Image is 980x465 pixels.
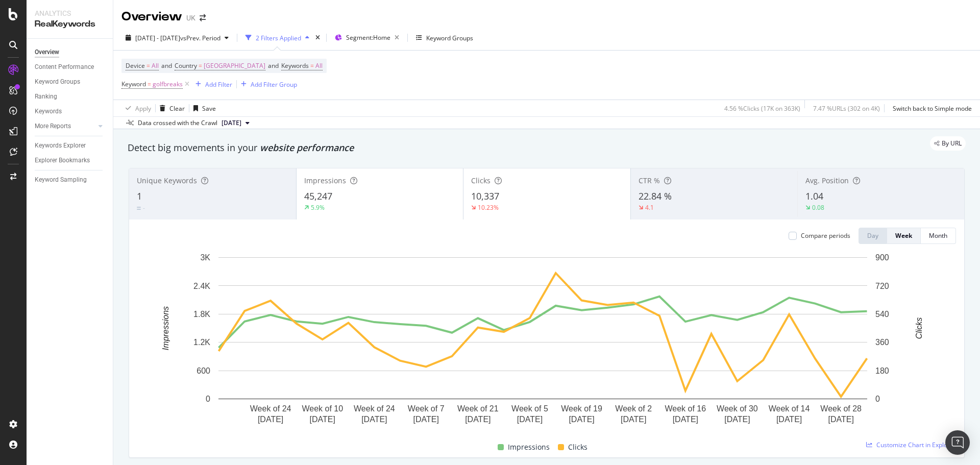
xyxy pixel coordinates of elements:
a: Keyword Groups [35,77,106,87]
div: - [143,204,145,212]
text: [DATE] [776,415,802,424]
a: Overview [35,47,106,58]
div: Overview [121,8,182,26]
button: Clear [156,100,185,116]
span: = [199,61,202,70]
span: = [310,61,314,70]
span: Impressions [508,441,550,453]
button: Segment:Home [331,30,403,46]
img: Equal [137,207,141,210]
div: times [313,33,322,43]
span: Clicks [471,176,491,185]
text: Week of 16 [665,404,706,413]
text: Week of 2 [615,404,652,413]
span: 1 [137,190,142,202]
button: Day [859,228,887,244]
text: 900 [875,253,889,262]
button: Switch back to Simple mode [889,100,972,116]
text: [DATE] [517,415,543,424]
div: 4.56 % Clicks ( 17K on 363K ) [724,104,800,113]
button: Week [887,228,921,244]
div: 0.08 [812,203,824,212]
span: CTR % [639,176,660,185]
text: 2.4K [193,281,210,290]
a: Explorer Bookmarks [35,155,106,166]
span: All [152,59,159,73]
text: [DATE] [258,415,283,424]
div: Day [867,231,878,240]
div: Ranking [35,91,57,102]
span: 45,247 [304,190,332,202]
div: Week [895,231,912,240]
text: Week of 28 [820,404,862,413]
div: 7.47 % URLs ( 302 on 4K ) [813,104,880,113]
text: Week of 24 [354,404,395,413]
span: Keywords [281,61,309,70]
text: Clicks [915,317,923,339]
text: [DATE] [361,415,387,424]
span: 2025 Aug. 9th [222,118,241,128]
text: 540 [875,310,889,319]
text: Week of 14 [769,404,810,413]
text: Impressions [161,306,170,350]
text: 1.8K [193,310,210,319]
text: Week of 24 [250,404,291,413]
span: = [146,61,150,70]
div: Overview [35,47,59,58]
span: Avg. Position [805,176,849,185]
span: Device [126,61,145,70]
div: Apply [135,104,151,113]
div: 2 Filters Applied [256,34,301,42]
button: Add Filter Group [237,78,297,90]
span: Unique Keywords [137,176,197,185]
div: Data crossed with the Crawl [138,118,217,128]
div: RealKeywords [35,18,105,30]
div: Add Filter Group [251,80,297,89]
div: More Reports [35,121,71,132]
text: Week of 5 [511,404,548,413]
text: [DATE] [310,415,335,424]
text: Week of 7 [408,404,445,413]
text: [DATE] [569,415,594,424]
a: Keywords [35,106,106,117]
span: [GEOGRAPHIC_DATA] [204,59,265,73]
div: 4.1 [645,203,654,212]
text: 0 [206,395,210,403]
text: Week of 10 [302,404,343,413]
text: 3K [200,253,210,262]
div: Save [202,104,216,113]
div: A chart. [137,252,948,429]
div: Keywords Explorer [35,140,86,151]
div: Switch back to Simple mode [893,104,972,113]
div: 5.9% [311,203,325,212]
a: Keyword Sampling [35,175,106,185]
button: Apply [121,100,151,116]
div: UK [186,13,195,23]
text: [DATE] [413,415,439,424]
span: golfbreaks [153,77,183,91]
span: By URL [942,140,962,146]
text: [DATE] [828,415,854,424]
a: Keywords Explorer [35,140,106,151]
div: Open Intercom Messenger [945,430,970,455]
div: Keywords [35,106,62,117]
span: [DATE] - [DATE] [135,34,180,42]
span: = [148,80,151,88]
span: 10,337 [471,190,499,202]
text: [DATE] [724,415,750,424]
div: Analytics [35,8,105,18]
button: Add Filter [191,78,232,90]
button: Month [921,228,956,244]
a: Customize Chart in Explorer [866,440,956,449]
div: Content Performance [35,62,94,72]
text: Week of 19 [561,404,602,413]
text: 1.2K [193,338,210,347]
span: Country [175,61,197,70]
span: Keyword [121,80,146,88]
text: 180 [875,366,889,375]
text: [DATE] [465,415,491,424]
div: Compare periods [801,231,850,240]
div: Add Filter [205,80,232,89]
span: Segment: Home [346,33,390,42]
button: Keyword Groups [412,30,477,46]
